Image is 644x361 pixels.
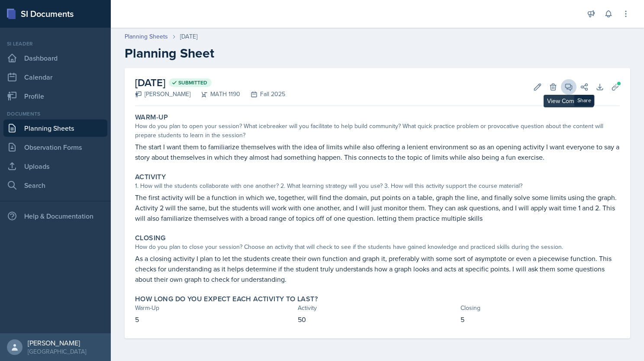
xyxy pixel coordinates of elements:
a: Planning Sheets [3,119,107,137]
h2: Planning Sheet [125,45,630,61]
div: [GEOGRAPHIC_DATA] [28,347,86,356]
a: Dashboard [3,49,107,67]
a: Uploads [3,158,107,175]
a: Calendar [3,68,107,86]
a: Profile [3,87,107,105]
label: Activity [135,173,166,181]
div: Fall 2025 [240,90,285,99]
div: [DATE] [180,32,197,41]
div: [PERSON_NAME] [135,90,190,99]
div: Si leader [3,40,107,48]
button: Share [576,79,592,95]
div: How do you plan to open your session? What icebreaker will you facilitate to help build community... [135,122,620,140]
p: 5 [135,314,294,325]
div: Help & Documentation [3,207,107,225]
a: Search [3,177,107,194]
h2: [DATE] [135,75,285,90]
div: Documents [3,110,107,118]
p: 50 [298,314,457,325]
p: The first activity will be a function in which we, together, will find the domain, put points on ... [135,192,620,223]
div: MATH 1190 [190,90,240,99]
button: View Comments [561,79,576,95]
span: Submitted [178,79,207,86]
p: The start I want them to familiarize themselves with the idea of limits while also offering a len... [135,142,620,162]
p: As a closing activity I plan to let the students create their own function and graph it, preferab... [135,253,620,284]
a: Observation Forms [3,139,107,156]
p: 5 [460,314,620,325]
label: Closing [135,234,166,242]
label: How long do you expect each activity to last? [135,295,318,303]
div: Activity [298,303,457,313]
div: 1. How will the students collaborate with one another? 2. What learning strategy will you use? 3.... [135,181,620,190]
a: Planning Sheets [125,32,168,41]
div: Closing [460,303,620,313]
div: How do you plan to close your session? Choose an activity that will check to see if the students ... [135,242,620,251]
div: Warm-Up [135,303,294,313]
label: Warm-Up [135,113,168,122]
div: [PERSON_NAME] [28,338,86,347]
